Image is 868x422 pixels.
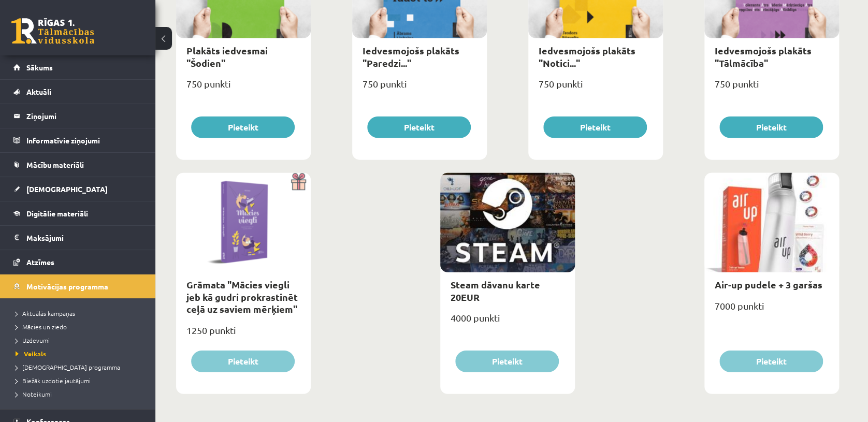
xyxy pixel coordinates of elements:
[715,279,822,290] a: Air-up pudele + 3 garšas
[26,209,88,218] span: Digitālie materiāli
[440,309,575,335] div: 4000 punkti
[704,75,839,101] div: 750 punkti
[13,104,142,128] a: Ziņojumi
[287,173,311,191] img: Dāvana ar pārsteigumu
[11,18,94,44] a: Rīgas 1. Tālmācības vidusskola
[16,336,145,345] a: Uzdevumi
[16,376,145,385] a: Biežāk uzdotie jautājumi
[455,351,559,372] button: Pieteikt
[528,75,663,101] div: 750 punkti
[363,45,459,68] a: Iedvesmojošs plakāts "Paredzi..."
[191,117,295,138] button: Pieteikt
[13,226,142,250] a: Maksājumi
[176,75,311,101] div: 750 punkti
[539,45,635,68] a: Iedvesmojošs plakāts "Notici..."
[16,322,145,331] a: Mācies un ziedo
[715,45,812,68] a: Iedvesmojošs plakāts "Tālmācība"
[26,128,142,152] legend: Informatīvie ziņojumi
[26,104,142,128] legend: Ziņojumi
[13,55,142,79] a: Sākums
[16,389,145,399] a: Noteikumi
[13,80,142,104] a: Aktuāli
[26,257,54,267] span: Atzīmes
[13,177,142,201] a: [DEMOGRAPHIC_DATA]
[16,323,67,331] span: Mācies un ziedo
[16,349,145,358] a: Veikals
[26,63,53,72] span: Sākums
[26,160,84,169] span: Mācību materiāli
[26,282,108,291] span: Motivācijas programma
[16,336,50,344] span: Uzdevumi
[16,362,145,372] a: [DEMOGRAPHIC_DATA] programma
[26,87,51,96] span: Aktuāli
[451,279,540,302] a: Steam dāvanu karte 20EUR
[719,117,823,138] button: Pieteikt
[13,250,142,274] a: Atzīmes
[543,117,647,138] button: Pieteikt
[176,322,311,347] div: 1250 punkti
[16,350,46,358] span: Veikals
[13,128,142,152] a: Informatīvie ziņojumi
[26,226,142,250] legend: Maksājumi
[16,309,75,317] span: Aktuālās kampaņas
[26,184,108,194] span: [DEMOGRAPHIC_DATA]
[191,351,295,372] button: Pieteikt
[13,153,142,177] a: Mācību materiāli
[13,274,142,298] a: Motivācijas programma
[186,45,268,68] a: Plakāts iedvesmai "Šodien"
[16,363,120,371] span: [DEMOGRAPHIC_DATA] programma
[186,279,298,315] a: Grāmata "Mācies viegli jeb kā gudri prokrastinēt ceļā uz saviem mērķiem"
[352,75,487,101] div: 750 punkti
[16,390,52,398] span: Noteikumi
[16,309,145,318] a: Aktuālās kampaņas
[719,351,823,372] button: Pieteikt
[16,376,91,385] span: Biežāk uzdotie jautājumi
[13,201,142,225] a: Digitālie materiāli
[367,117,471,138] button: Pieteikt
[704,297,839,323] div: 7000 punkti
